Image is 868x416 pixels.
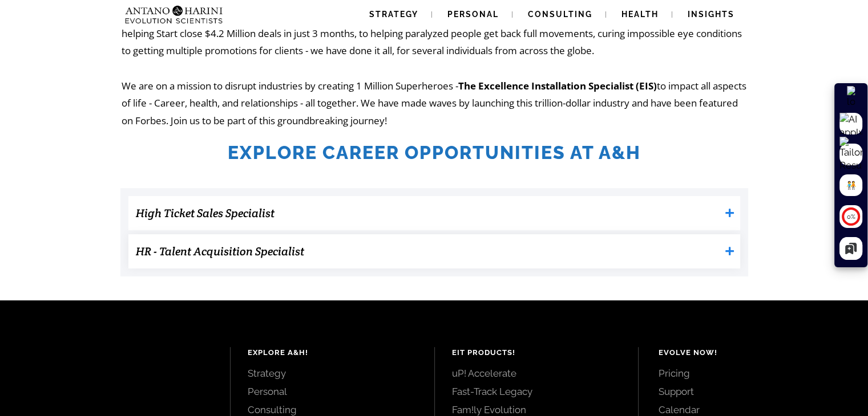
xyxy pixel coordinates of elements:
[136,240,720,263] h3: HR - Talent Acquisition Specialist
[659,403,842,416] a: Calendar
[452,367,621,380] a: uP! Accelerate
[659,385,842,398] a: Support
[528,10,592,19] span: Consulting
[447,10,499,19] span: Personal
[136,202,720,225] h3: High Ticket Sales Specialist
[688,10,734,19] span: Insights
[452,403,621,416] a: Fam!ly Evolution
[369,10,418,19] span: Strategy
[458,79,657,92] strong: The Excellence Installation Specialist (EIS)
[452,347,621,358] h4: EIT Products!
[659,367,842,380] a: Pricing
[659,347,842,358] h4: Evolve Now!
[122,142,747,164] h2: Explore Career Opportunities at A&H
[452,385,621,398] a: Fast-Track Legacy
[621,10,659,19] span: Health
[248,385,417,398] a: Personal
[248,403,417,416] a: Consulting
[248,367,417,380] a: Strategy
[248,347,417,358] h4: Explore A&H!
